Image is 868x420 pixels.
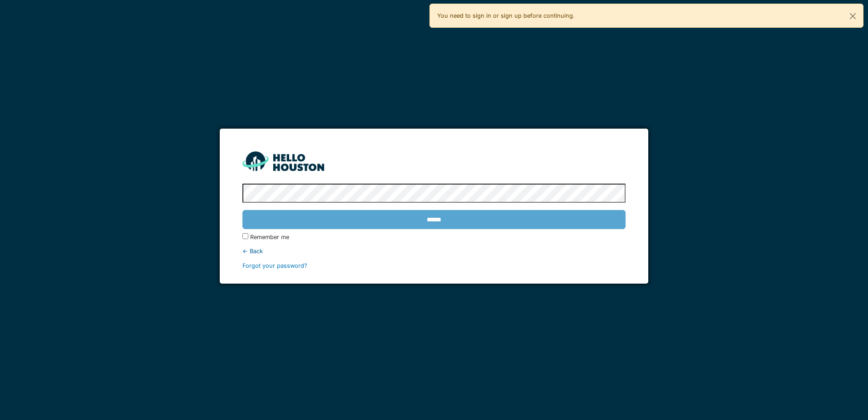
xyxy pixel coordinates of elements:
div: You need to sign in or sign up before continuing. [429,4,863,28]
label: Remember me [250,233,289,241]
img: HH_line-BYnF2_Hg.png [242,151,324,171]
div: ← Back [242,247,625,255]
button: Close [843,4,863,28]
a: Forgot your password? [242,262,307,269]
